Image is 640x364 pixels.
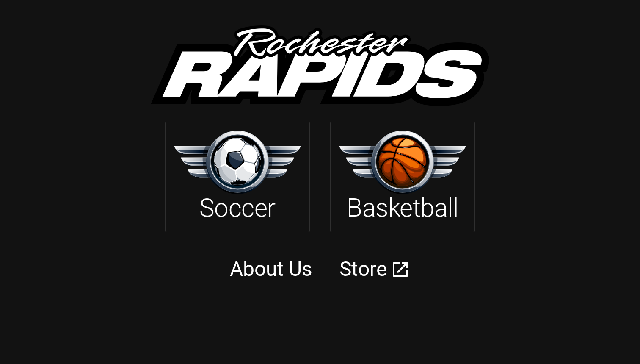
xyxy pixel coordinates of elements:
a: Store [339,257,387,281]
img: soccer.svg [174,131,301,194]
h2: Soccer [199,193,276,223]
a: About Us [230,257,312,281]
img: rapids.svg [151,25,489,106]
a: Soccer [165,122,310,232]
a: Basketball [330,122,475,232]
h2: Basketball [347,193,458,223]
img: basketball.svg [339,131,466,194]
